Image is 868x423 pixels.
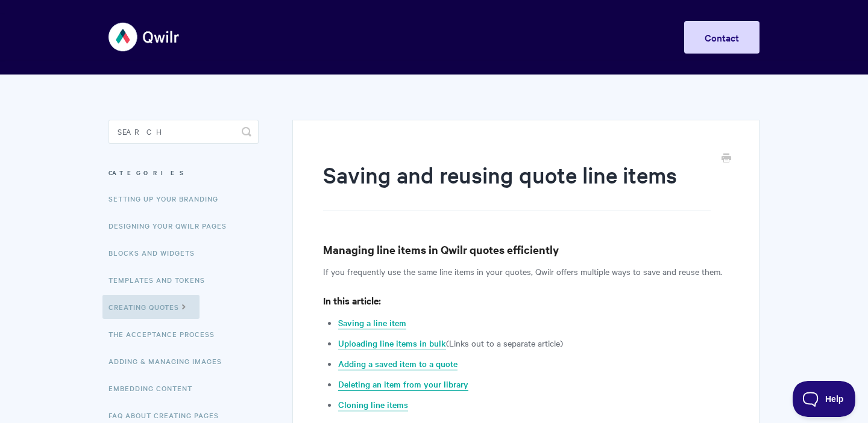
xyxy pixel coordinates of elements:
a: Templates and Tokens [108,268,214,292]
input: Search [108,120,259,144]
h3: Managing line items in Qwilr quotes efficiently [323,241,729,258]
h1: Saving and reusing quote line items [323,159,711,211]
a: Cloning line items [338,398,408,412]
a: Blocks and Widgets [108,241,204,265]
iframe: Toggle Customer Support [793,381,856,417]
a: Adding & Managing Images [108,349,231,373]
a: Contact [684,21,759,54]
a: Adding a saved item to a quote [338,357,458,371]
a: Uploading line items in bulk [338,337,446,350]
a: Embedding Content [108,376,201,400]
a: The Acceptance Process [108,322,224,346]
a: Designing Your Qwilr Pages [108,214,236,238]
p: If you frequently use the same line items in your quotes, Qwilr offers multiple ways to save and ... [323,264,729,279]
h3: Categories [108,162,259,184]
img: Qwilr Help Center [108,14,180,60]
a: Saving a line item [338,316,406,330]
strong: In this article: [323,294,381,307]
li: (Links out to a separate article) [338,336,729,350]
a: Print this Article [722,152,731,165]
a: Creating Quotes [102,295,200,319]
a: Setting up your Branding [108,187,227,211]
a: Deleting an item from your library [338,378,468,391]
